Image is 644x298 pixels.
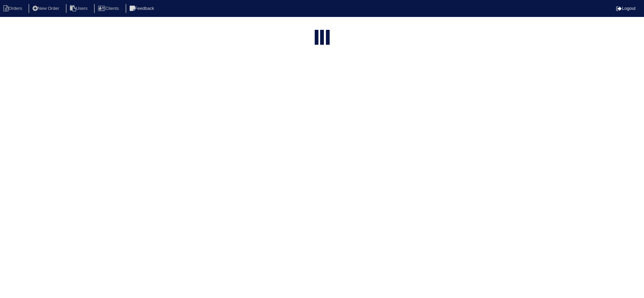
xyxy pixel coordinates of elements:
li: Users [66,4,93,13]
a: Clients [94,6,124,11]
a: Users [66,6,93,11]
li: New Order [29,4,65,13]
div: loading... [320,30,324,46]
li: Feedback [126,4,160,13]
li: Clients [94,4,124,13]
a: New Order [29,6,65,11]
a: Logout [616,6,636,11]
